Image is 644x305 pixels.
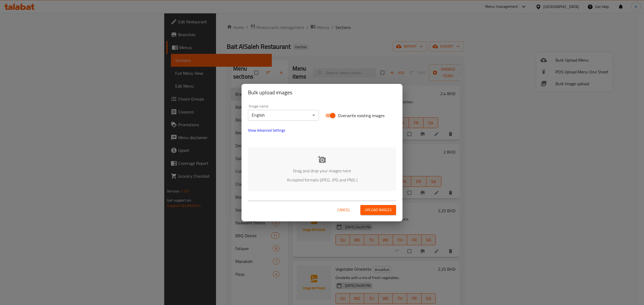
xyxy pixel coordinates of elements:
[360,205,396,215] button: Upload images
[335,205,352,215] button: Cancel
[256,177,388,183] p: Accepted formats (JPEG, JPG and PNG )
[248,110,319,121] div: English
[245,124,288,137] button: show more
[248,88,396,97] h2: Bulk upload images
[248,127,285,133] span: Show Advanced Settings
[337,207,350,213] span: Cancel
[256,168,388,174] p: Drag and drop your images here
[338,112,385,119] span: Overwrite existing images
[365,207,392,213] span: Upload images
